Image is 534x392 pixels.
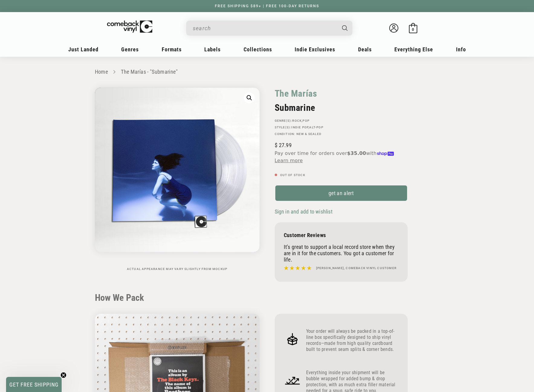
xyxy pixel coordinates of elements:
p: Your order will always be packed in a top-of-line box specifically designed to ship vinyl records... [306,328,399,352]
a: Indie Pop [291,126,308,129]
nav: breadcrumbs [95,68,439,76]
p: Actual appearance may vary slightly from mockup [95,267,260,271]
a: The Marías - "Submarine" [121,69,178,75]
p: It’s great to support a local record store when they are in it for the customers. You got a custo... [284,244,399,263]
span: Genres [121,46,139,53]
img: star5.svg [284,264,312,272]
a: Alt-Pop [309,126,323,129]
p: Condition: New & Sealed [275,132,408,136]
img: Frame_4.png [284,330,301,348]
span: Info [456,46,466,53]
button: Sign in and add to wishlist [275,208,334,215]
a: FREE SHIPPING $89+ | FREE 100-DAY RETURNS [209,4,325,8]
h4: [PERSON_NAME], Comeback Vinyl customer [316,266,397,271]
p: GENRE(S): , [275,119,408,123]
a: Pop [303,119,309,122]
span: Collections [244,46,272,53]
span: 0 [412,27,414,32]
p: Customer Reviews [284,232,399,238]
span: Everything Else [394,46,433,53]
p: Out of stock [275,173,408,177]
h2: How We Pack [95,292,439,303]
a: get an alert [275,185,408,201]
span: $ [275,142,277,148]
span: 27.99 [275,142,292,148]
span: Deals [358,46,372,53]
img: Frame_4_1.png [284,372,301,389]
button: Close teaser [60,372,66,378]
span: Labels [204,46,221,53]
span: Just Landed [68,46,99,53]
span: Sign in and add to wishlist [275,208,332,215]
span: Formats [162,46,182,53]
span: Indie Exclusives [295,46,335,53]
media-gallery: Gallery Viewer [95,88,260,271]
span: GET FREE SHIPPING [9,381,59,388]
div: Search [186,21,352,36]
h2: Submarine [275,102,408,113]
a: Home [95,69,108,75]
div: GET FREE SHIPPINGClose teaser [6,377,62,392]
input: When autocomplete results are available use up and down arrows to review and enter to select [193,22,336,34]
a: Rock [292,119,302,122]
p: STYLE(S): , [275,126,408,129]
button: Search [337,21,353,36]
a: The Marías [275,88,317,99]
